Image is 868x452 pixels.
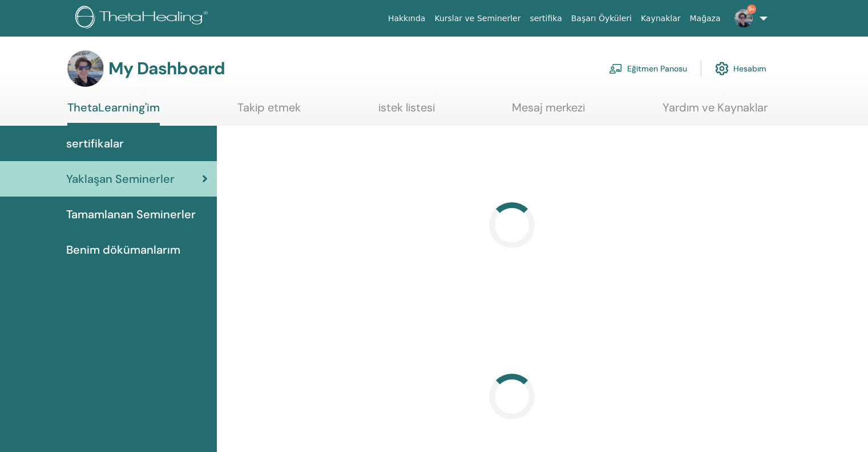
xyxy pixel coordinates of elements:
[715,59,729,78] img: cog.svg
[66,206,196,223] span: Tamamlanan Seminerler
[663,101,768,123] a: Yardım ve Kaynaklar
[567,8,636,29] a: Başarı Öyküleri
[715,56,766,81] a: Hesabım
[512,101,585,123] a: Mesaj merkezi
[685,8,725,29] a: Mağaza
[66,241,180,258] span: Benim dökümanlarım
[383,8,430,29] a: Hakkında
[636,8,685,29] a: Kaynaklar
[734,9,753,27] img: default.jpg
[609,56,687,81] a: Eğitmen Panosu
[66,170,175,187] span: Yaklaşan Seminerler
[430,8,525,29] a: Kurslar ve Seminerler
[75,6,212,31] img: logo.png
[378,101,435,123] a: istek listesi
[525,8,566,29] a: sertifika
[67,101,160,126] a: ThetaLearning'im
[747,5,756,14] span: 9+
[609,63,623,74] img: chalkboard-teacher.svg
[237,101,301,123] a: Takip etmek
[108,58,225,79] h3: My Dashboard
[67,50,104,87] img: default.jpg
[66,135,124,152] span: sertifikalar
